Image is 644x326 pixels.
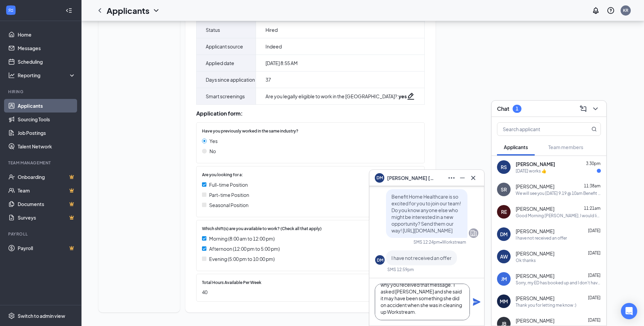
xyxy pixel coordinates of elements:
[209,235,275,242] span: Morning (8:00 am to 12:00 pm)
[206,76,255,84] span: Days since application
[107,5,149,16] h1: Applicants
[206,59,234,67] span: Applied date
[206,42,243,50] span: Applicant source
[18,99,76,113] a: Applicants
[391,193,461,233] span: Benefit Home Healthcare is so excited for you to join our team! Do you know anyone else who might...
[209,255,275,263] span: Evening (5:00 pm to 10:00 pm)
[209,137,218,145] span: Yes
[7,7,14,14] svg: WorkstreamLogo
[588,273,601,278] span: [DATE]
[500,253,508,260] div: AW
[516,183,554,190] span: [PERSON_NAME]
[18,28,76,41] a: Home
[623,7,628,13] div: KR
[18,170,76,184] a: OnboardingCrown
[8,89,74,95] div: Hiring
[447,174,456,182] svg: Ellipses
[209,201,249,209] span: Seasonal Position
[607,6,615,15] svg: QuestionInfo
[501,164,507,170] div: RS
[516,295,554,302] span: [PERSON_NAME]
[206,26,220,34] span: Status
[18,55,76,68] a: Scheduling
[265,60,298,66] span: [DATE] 8:55 AM
[387,267,414,272] div: SMS 12:59pm
[209,147,216,155] span: No
[473,298,481,306] svg: Plane
[209,191,249,199] span: Part-time Position
[470,229,478,237] svg: Company
[387,174,435,182] span: [PERSON_NAME] [PERSON_NAME]
[516,250,554,257] span: [PERSON_NAME]
[500,298,508,305] div: MM
[399,93,407,99] strong: yes
[209,181,248,188] span: Full-time Position
[196,110,425,117] div: Application form:
[265,76,271,83] span: 37
[413,239,440,245] div: SMS 12:24pm
[18,312,65,319] div: Switch to admin view
[516,168,547,174] div: [DATE] works 👍
[8,160,74,166] div: Team Management
[592,6,600,15] svg: Notifications
[206,92,245,100] span: Smart screenings
[202,128,298,135] span: Have you previously worked in the same industry?
[469,174,477,182] svg: Cross
[66,7,72,14] svg: Collapse
[621,303,637,319] div: Open Intercom Messenger
[8,231,74,237] div: Payroll
[8,312,15,319] svg: Settings
[497,105,509,113] h3: Chat
[18,197,76,211] a: DocumentsCrown
[209,245,280,252] span: Afternoon (12:00 pm to 5:00 pm)
[457,172,468,183] button: Minimize
[152,6,160,15] svg: ChevronDown
[584,206,601,211] span: 11:21am
[202,172,243,178] span: Are you looking for a:
[18,241,76,255] a: PayrollCrown
[516,317,554,324] span: [PERSON_NAME]
[458,174,466,182] svg: Minimize
[446,172,457,183] button: Ellipses
[586,161,601,166] span: 3:30pm
[591,105,600,113] svg: ChevronDown
[375,284,470,320] textarea: [PERSON_NAME], I'm not sure what happened?? We have NOT hired anyone for the DCS position. Not su...
[8,72,15,79] svg: Analysis
[202,280,261,286] span: Total Hours Available Per Week
[501,276,507,282] div: JM
[588,318,601,323] span: [DATE]
[548,144,583,150] span: Team members
[391,255,452,261] span: I have not received an offer
[468,172,479,183] button: Cross
[265,43,282,50] span: Indeed
[202,226,321,232] span: Which shift(s) are you available to work? (Check all that apply)
[265,26,278,33] span: Hired
[377,257,383,263] div: DM
[202,288,412,296] span: 40
[516,302,576,308] div: Thank you for letting me know :)
[440,239,466,245] span: • Workstream
[516,190,601,196] div: We will see you [DATE] 9.19 @ 10am Benefit Healthcare [STREET_ADDRESS][US_STATE] [PHONE_NUMBER] W...
[579,105,587,113] svg: ComposeMessage
[516,235,567,241] div: I have not received an offer
[516,272,554,279] span: [PERSON_NAME]
[265,93,407,100] div: Are you legally eligible to work in the [GEOGRAPHIC_DATA]? :
[516,258,536,263] div: Ok thanks
[588,295,601,300] span: [DATE]
[18,126,76,140] a: Job Postings
[578,103,589,114] button: ComposeMessage
[407,92,415,100] svg: Pencil
[516,106,518,111] div: 1
[18,140,76,153] a: Talent Network
[591,126,597,132] svg: MagnifyingGlass
[516,213,601,219] div: Good Morning [PERSON_NAME], I would like to know if you would be available for a phone call about...
[18,184,76,197] a: TeamCrown
[501,208,507,215] div: RE
[584,183,601,188] span: 11:38am
[18,72,76,79] div: Reporting
[588,250,601,256] span: [DATE]
[96,6,104,15] svg: ChevronLeft
[516,280,601,286] div: Sorry, my ED has booked up and I don't have a time slot left. I will reach out again when I know ...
